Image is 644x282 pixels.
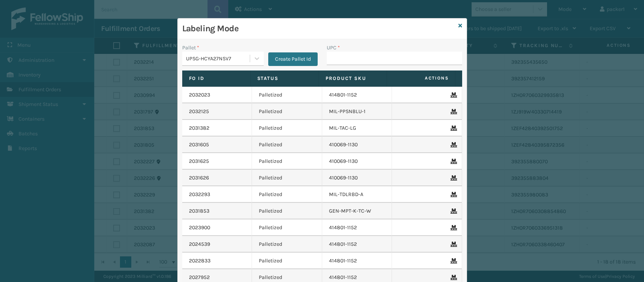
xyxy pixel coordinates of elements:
[252,253,322,269] td: Palletized
[322,236,392,253] td: 414801-1152
[322,103,392,120] td: MIL-PPSNBLU-1
[186,55,251,63] div: UPSG-HCYA27NSV7
[450,242,455,247] i: Remove From Pallet
[257,75,312,82] label: Status
[252,136,322,153] td: Palletized
[322,136,392,153] td: 410069-1130
[450,225,455,230] i: Remove From Pallet
[326,75,380,82] label: Product SKU
[450,159,455,164] i: Remove From Pallet
[322,170,392,186] td: 410069-1130
[252,236,322,253] td: Palletized
[182,44,199,52] label: Pallet
[189,91,210,99] a: 2032023
[450,126,455,131] i: Remove From Pallet
[189,158,209,165] a: 2031625
[322,87,392,103] td: 414801-1152
[189,75,243,82] label: Fo Id
[252,203,322,219] td: Palletized
[182,23,455,34] h3: Labeling Mode
[322,219,392,236] td: 414801-1152
[252,87,322,103] td: Palletized
[450,208,455,214] i: Remove From Pallet
[450,92,455,98] i: Remove From Pallet
[189,191,210,198] a: 2032293
[252,186,322,203] td: Palletized
[322,153,392,170] td: 410069-1130
[389,72,453,84] span: Actions
[450,109,455,114] i: Remove From Pallet
[252,103,322,120] td: Palletized
[322,253,392,269] td: 414801-1152
[450,142,455,147] i: Remove From Pallet
[252,219,322,236] td: Palletized
[327,44,340,52] label: UPC
[189,224,210,231] a: 2023900
[189,274,210,281] a: 2027952
[252,153,322,170] td: Palletized
[322,120,392,136] td: MIL-TAC-LG
[252,170,322,186] td: Palletized
[268,52,318,66] button: Create Pallet Id
[450,192,455,197] i: Remove From Pallet
[189,207,209,215] a: 2031853
[189,174,209,182] a: 2031626
[189,241,210,248] a: 2024539
[189,124,209,132] a: 2031382
[189,108,209,115] a: 2032125
[450,258,455,264] i: Remove From Pallet
[252,120,322,136] td: Palletized
[322,203,392,219] td: GEN-MPT-K-TC-W
[450,275,455,280] i: Remove From Pallet
[189,257,211,265] a: 2022833
[450,175,455,181] i: Remove From Pallet
[322,186,392,203] td: MIL-TDLRBD-A
[189,141,209,149] a: 2031605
